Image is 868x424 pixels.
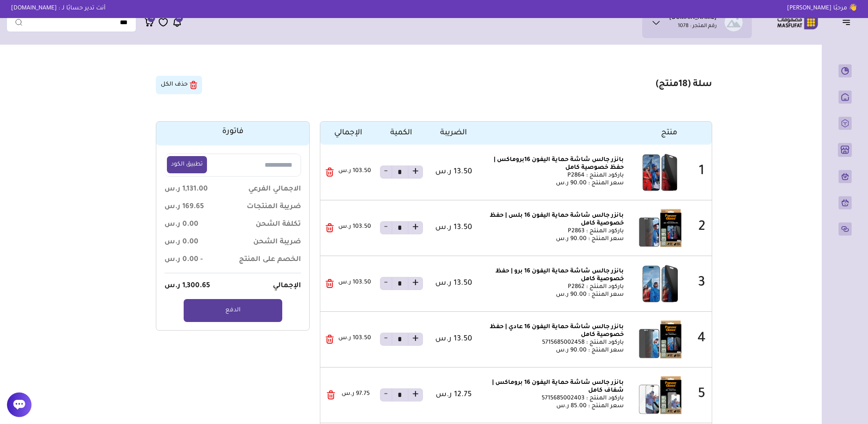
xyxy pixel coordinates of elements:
[678,23,717,31] p: رقم المتجر : 1078
[426,145,481,200] td: 13.50 ر.س
[412,332,419,347] strong: +
[222,127,243,137] h1: فاتورة
[184,299,282,322] a: الدفع
[679,80,688,90] span: 18
[412,384,419,406] button: +
[567,172,624,179] span: باركود المنتج : P2864
[167,156,207,173] button: تطبيق الكود
[426,256,481,311] td: 13.50 ر.س
[164,202,204,212] span: 169.65 ر.س
[164,185,208,194] span: 1,131.00 ر.س
[556,180,624,187] span: سعر المنتج : 90.00 ر.س
[656,79,712,91] h1: سلة ( منتج)
[156,76,202,94] button: حذف الكل
[426,367,481,423] td: 12.75 ر.س
[150,15,153,22] span: 18
[632,315,688,364] img: Product
[412,328,419,350] button: +
[492,380,624,394] a: بانزر جالس شاشة حماية اليفون 16 بروماكس | شفاف كامل
[412,272,419,295] button: +
[632,148,688,197] img: Product
[324,279,373,288] div: 103.50 ر.س
[490,213,624,227] a: بانزر جالس شاشة حماية اليفون 16 بلس | حفظ خصوصية كامل
[144,17,154,27] a: 18
[568,228,624,235] span: باركود المنتج : P2863
[426,122,481,145] th: الضريبة
[568,284,624,290] span: باركود المنتج : P2862
[781,4,863,13] p: 👋 مرحبًا [PERSON_NAME]
[556,292,624,298] span: سعر المنتج : 90.00 ر.س
[412,165,419,179] strong: +
[256,220,301,229] span: تكلفة الشحن
[494,157,624,171] a: بانزر جالس شاشة حماية اليفون 16بروماكس | حفظ خصوصية كامل
[481,122,691,145] th: منتج
[376,122,426,145] th: الكمية
[324,335,373,344] div: 103.50 ر.س
[490,324,624,338] a: بانزر جالس شاشة حماية اليفون 16 عادي | حفظ خصوصية كامل
[691,145,712,200] td: 1
[239,255,301,265] span: الخصم على المنتج
[273,281,301,291] span: الإجمالي
[177,15,181,22] span: 34
[556,236,624,243] span: سعر المنتج : 90.00 ر.س
[821,377,858,414] iframe: Webchat Widget
[426,311,481,367] td: 13.50 ر.س
[691,311,712,367] td: 4
[691,367,712,423] td: 5
[542,340,624,346] span: باركود المنتج : 5715685002458
[556,347,624,354] span: سعر المنتج : 90.00 ر.س
[412,220,419,235] strong: +
[724,13,743,32] img: eShop.sa
[556,403,624,410] span: سعر المنتج : 85.00 ر.س
[164,255,203,265] span: - 0.00 ر.س
[495,268,624,283] a: بانزر جالس شاشة حماية اليفون 16 برو | حفظ خصوصية كامل
[412,276,419,291] strong: +
[412,217,419,239] button: +
[172,17,182,27] a: 34
[542,395,624,402] span: باركود المنتج : 5715685002403
[771,14,824,30] img: Logo
[632,371,688,419] img: Product
[632,259,688,308] img: Product
[164,238,198,247] span: 0.00 ر.س
[412,388,419,402] strong: +
[426,200,481,256] td: 13.50 ر.س
[691,256,712,311] td: 3
[324,168,373,177] div: 103.50 ر.س
[164,220,198,229] span: 0.00 ر.س
[164,281,210,291] span: 1,300.65 ر.س
[412,161,419,183] button: +
[320,122,376,145] th: الإجمالي
[247,202,301,212] span: ضريبة المنتجات
[248,185,301,194] span: الاجمالي الفرعي
[691,200,712,256] td: 2
[253,238,301,247] span: ضريبة الشحن
[632,204,688,252] img: Product
[5,4,112,13] p: أنت تدير حسابًا لـ : [DOMAIN_NAME]
[669,14,717,23] h1: [DOMAIN_NAME]
[324,390,373,399] div: 97.75 ر.س
[324,223,373,232] div: 103.50 ر.س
